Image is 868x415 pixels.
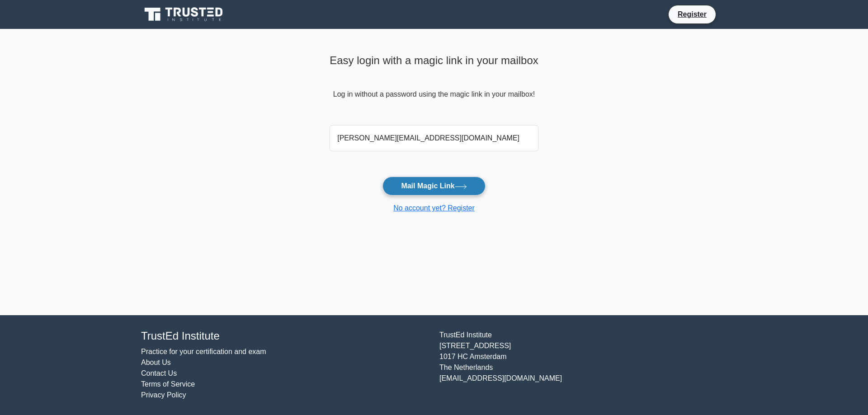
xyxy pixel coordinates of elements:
[141,359,171,366] a: About Us
[330,51,538,121] div: Log in without a password using the magic link in your mailbox!
[434,330,732,401] div: TrustEd Institute [STREET_ADDRESS] 1017 HC Amsterdam The Netherlands [EMAIL_ADDRESS][DOMAIN_NAME]
[330,54,538,67] h4: Easy login with a magic link in your mailbox
[141,348,266,355] a: Practice for your certification and exam
[672,9,712,20] a: Register
[382,177,485,196] button: Mail Magic Link
[141,330,429,343] h4: TrustEd Institute
[393,204,475,212] a: No account yet? Register
[141,380,195,388] a: Terms of Service
[141,391,186,399] a: Privacy Policy
[330,125,538,151] input: Email
[141,369,177,377] a: Contact Us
